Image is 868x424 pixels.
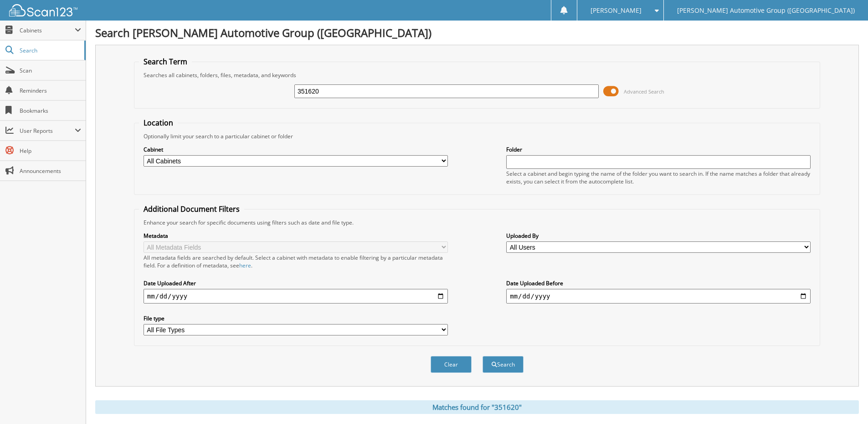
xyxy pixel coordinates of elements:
[506,170,811,185] div: Select a cabinet and begin typing the name of the folder you want to search in. If the name match...
[9,4,77,16] img: scan123-logo-white.svg
[483,356,524,373] button: Search
[144,232,448,240] label: Metadata
[144,146,448,153] label: Cabinet
[144,254,448,269] div: All metadata fields are searched by default. Select a cabinet with metadata to enable filtering b...
[506,289,811,304] input: end
[139,132,815,140] div: Optionally limit your search to a particular cabinet or folder
[20,127,75,135] span: User Reports
[677,8,855,13] span: [PERSON_NAME] Automotive Group ([GEOGRAPHIC_DATA])
[506,279,811,287] label: Date Uploaded Before
[139,71,815,79] div: Searches all cabinets, folders, files, metadata, and keywords
[139,204,244,214] legend: Additional Document Filters
[20,87,81,94] span: Reminders
[506,146,811,153] label: Folder
[431,356,472,373] button: Clear
[624,88,664,95] span: Advanced Search
[144,279,448,287] label: Date Uploaded After
[20,107,81,115] span: Bookmarks
[591,8,642,13] span: [PERSON_NAME]
[239,262,251,269] a: here
[20,167,81,175] span: Announcements
[144,314,448,322] label: File type
[144,289,448,304] input: start
[95,25,859,40] h1: Search [PERSON_NAME] Automotive Group ([GEOGRAPHIC_DATA])
[139,219,815,226] div: Enhance your search for specific documents using filters such as date and file type.
[139,57,192,67] legend: Search Term
[506,232,811,240] label: Uploaded By
[95,400,859,414] div: Matches found for "351620"
[139,118,178,128] legend: Location
[20,147,81,155] span: Help
[20,67,81,74] span: Scan
[20,47,80,54] span: Search
[20,26,75,34] span: Cabinets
